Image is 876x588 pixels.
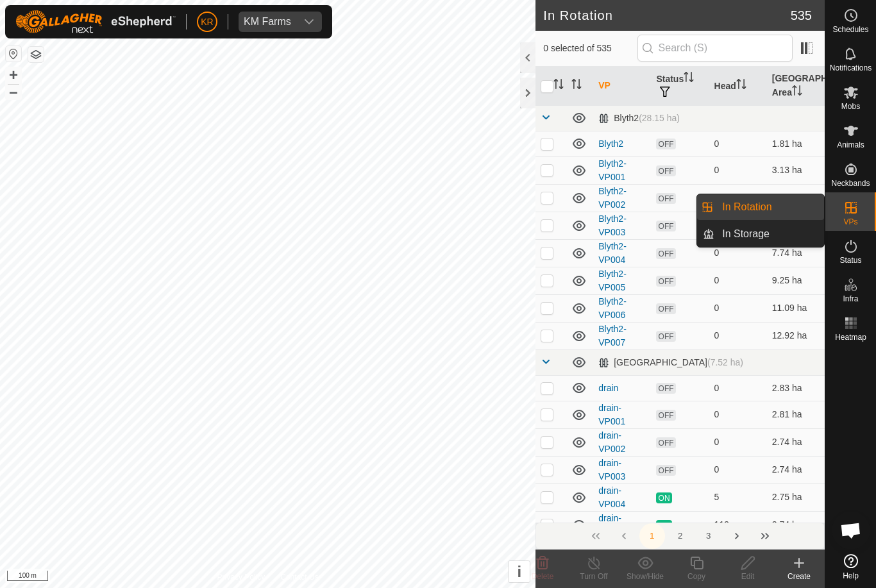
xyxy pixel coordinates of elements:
[296,12,322,32] div: dropdown trigger
[598,139,623,149] a: Blyth2
[839,256,861,264] span: Status
[722,571,773,582] div: Edit
[767,322,825,349] td: 12.92 ha
[832,511,870,550] div: Open chat
[598,383,618,393] a: drain
[767,131,825,156] td: 1.81 ha
[767,294,825,322] td: 11.09 ha
[543,42,637,55] span: 0 selected of 535
[244,17,291,27] div: KM Farms
[656,383,675,394] span: OFF
[767,156,825,184] td: 3.13 ha
[684,74,694,84] p-sorticon: Activate to sort
[656,139,675,149] span: OFF
[656,437,675,448] span: OFF
[656,193,675,204] span: OFF
[593,67,651,106] th: VP
[598,158,627,182] a: Blyth2-VP001
[656,248,675,259] span: OFF
[697,194,824,220] li: In Rotation
[568,571,619,582] div: Turn Off
[543,8,790,23] h2: In Rotation
[217,571,265,583] a: Privacy Policy
[767,239,825,267] td: 7.74 ha
[639,113,680,123] span: (28.15 ha)
[697,221,824,247] li: In Storage
[598,513,625,537] a: drain-VP005
[832,26,868,33] span: Schedules
[843,218,857,226] span: VPs
[791,6,812,25] span: 535
[825,549,876,585] a: Help
[696,523,721,549] button: 3
[709,239,767,267] td: 0
[843,572,859,580] span: Help
[835,333,866,341] span: Heatmap
[709,456,767,483] td: 0
[598,403,625,426] a: drain-VP001
[598,186,627,210] a: Blyth2-VP002
[598,485,625,509] a: drain-VP004
[571,81,582,91] p-sorticon: Activate to sort
[843,295,858,303] span: Infra
[201,15,213,29] span: KR
[656,221,675,231] span: OFF
[767,267,825,294] td: 9.25 ha
[671,571,722,582] div: Copy
[752,523,778,549] button: Last Page
[767,67,825,106] th: [GEOGRAPHIC_DATA] Area
[656,410,675,421] span: OFF
[598,324,627,348] a: Blyth2-VP007
[709,428,767,456] td: 0
[714,221,824,247] a: In Storage
[656,465,675,476] span: OFF
[598,357,743,368] div: [GEOGRAPHIC_DATA]
[656,276,675,287] span: OFF
[598,214,627,237] a: Blyth2-VP003
[709,267,767,294] td: 0
[598,269,627,292] a: Blyth2-VP005
[792,87,802,97] p-sorticon: Activate to sort
[709,511,767,539] td: 119
[709,401,767,428] td: 0
[598,458,625,482] a: drain-VP003
[6,46,21,62] button: Reset Map
[767,511,825,539] td: 2.74 ha
[651,67,709,106] th: Status
[656,303,675,314] span: OFF
[714,194,824,220] a: In Rotation
[6,67,21,83] button: +
[841,103,860,110] span: Mobs
[709,483,767,511] td: 5
[239,12,296,32] span: KM Farms
[656,165,675,176] span: OFF
[722,199,771,215] span: In Rotation
[709,131,767,156] td: 0
[598,113,680,124] div: Blyth2
[656,520,671,531] span: ON
[709,375,767,401] td: 0
[722,226,770,242] span: In Storage
[709,67,767,106] th: Head
[831,180,870,187] span: Neckbands
[709,322,767,349] td: 0
[830,64,872,72] span: Notifications
[619,571,671,582] div: Show/Hide
[656,331,675,342] span: OFF
[532,572,554,581] span: Delete
[767,456,825,483] td: 2.74 ha
[767,428,825,456] td: 2.74 ha
[767,483,825,511] td: 2.75 ha
[767,401,825,428] td: 2.81 ha
[637,35,793,62] input: Search (S)
[724,523,750,549] button: Next Page
[707,357,743,367] span: (7.52 ha)
[598,430,625,454] a: drain-VP002
[736,81,746,91] p-sorticon: Activate to sort
[509,561,530,582] button: i
[767,184,825,212] td: 4.55 ha
[709,184,767,212] td: 0
[598,296,627,320] a: Blyth2-VP006
[280,571,318,583] a: Contact Us
[517,563,521,580] span: i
